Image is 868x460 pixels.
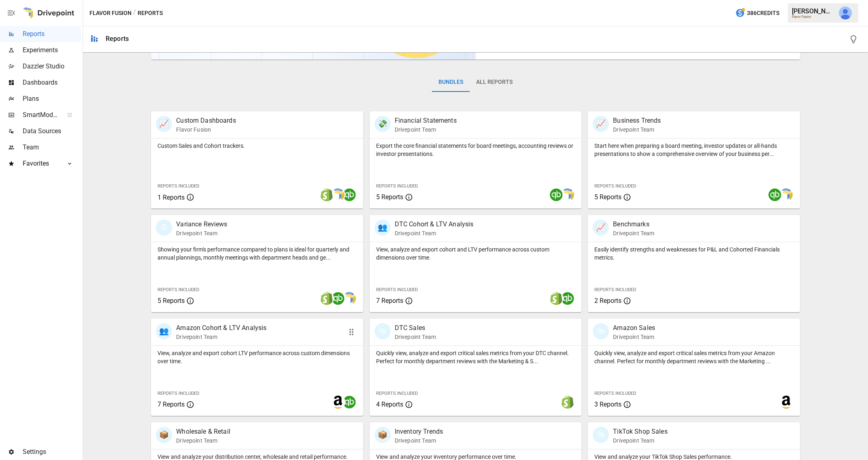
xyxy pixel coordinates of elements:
[613,126,661,134] p: Drivepoint Team
[594,245,793,262] p: Easily identify strengths and weaknesses for P&L and Cohorted Financials metrics.
[343,292,356,305] img: smart model
[376,391,418,396] span: Reports Included
[374,116,391,132] div: 💸
[594,391,636,396] span: Reports Included
[839,6,852,19] img: Derek Yimoyines
[89,8,132,18] button: Flavor Fusion
[23,94,81,104] span: Plans
[23,447,81,457] span: Settings
[376,400,403,408] span: 4 Reports
[176,333,266,341] p: Drivepoint Team
[157,194,185,201] span: 1 Reports
[376,287,418,292] span: Reports Included
[395,116,457,126] p: Financial Statements
[780,188,793,201] img: smart model
[395,219,474,229] p: DTC Cohort & LTV Analysis
[395,437,443,445] p: Drivepoint Team
[747,8,779,18] span: 386 Credits
[343,188,356,201] img: quickbooks
[133,8,136,18] div: /
[157,349,356,365] p: View, analyze and export cohort LTV performance across custom dimensions over time.
[613,333,655,341] p: Drivepoint Team
[320,292,333,305] img: shopify
[332,292,345,305] img: quickbooks
[332,188,345,201] img: smart model
[176,427,230,437] p: Wholesale & Retail
[156,219,172,236] div: 🗓
[594,193,621,201] span: 5 Reports
[594,183,636,189] span: Reports Included
[594,142,793,158] p: Start here when preparing a board meeting, investor updates or all-hands presentations to show a ...
[593,219,609,236] div: 📈
[550,292,563,305] img: shopify
[593,323,609,339] div: 🛍
[834,2,857,24] button: Derek Yimoyines
[156,116,172,132] div: 📈
[395,333,436,341] p: Drivepoint Team
[23,62,81,71] span: Dazzler Studio
[376,142,575,158] p: Export the core financial statements for board meetings, accounting reviews or investor presentat...
[376,349,575,365] p: Quickly view, analyze and export critical sales metrics from your DTC channel. Perfect for monthl...
[374,427,391,443] div: 📦
[376,193,403,201] span: 5 Reports
[157,391,199,396] span: Reports Included
[470,72,519,92] button: All Reports
[613,219,654,229] p: Benchmarks
[176,437,230,445] p: Drivepoint Team
[23,126,81,136] span: Data Sources
[594,287,636,292] span: Reports Included
[594,297,621,305] span: 2 Reports
[594,349,793,365] p: Quickly view, analyze and export critical sales metrics from your Amazon channel. Perfect for mon...
[768,188,781,201] img: quickbooks
[320,188,333,201] img: shopify
[176,323,266,333] p: Amazon Cohort & LTV Analysis
[613,323,655,333] p: Amazon Sales
[732,6,783,21] button: 386Credits
[395,126,457,134] p: Drivepoint Team
[792,7,834,15] div: [PERSON_NAME]
[343,396,356,409] img: quickbooks
[157,183,199,189] span: Reports Included
[376,297,403,305] span: 7 Reports
[613,116,661,126] p: Business Trends
[23,29,81,39] span: Reports
[561,396,574,409] img: shopify
[157,287,199,292] span: Reports Included
[613,427,668,437] p: TikTok Shop Sales
[157,400,185,408] span: 7 Reports
[106,35,129,43] div: Reports
[561,292,574,305] img: quickbooks
[594,400,621,408] span: 3 Reports
[23,143,81,152] span: Team
[374,323,391,339] div: 🛍
[593,427,609,443] div: 🛍
[374,219,391,236] div: 👥
[780,396,793,409] img: amazon
[176,126,236,134] p: Flavor Fusion
[613,437,668,445] p: Drivepoint Team
[550,188,563,201] img: quickbooks
[395,229,474,237] p: Drivepoint Team
[561,188,574,201] img: smart model
[613,229,654,237] p: Drivepoint Team
[23,159,58,168] span: Favorites
[792,15,834,19] div: Flavor Fusion
[432,72,470,92] button: Bundles
[157,142,356,150] p: Custom Sales and Cohort trackers.
[156,323,172,339] div: 👥
[157,245,356,262] p: Showing your firm's performance compared to plans is ideal for quarterly and annual plannings, mo...
[58,109,64,119] span: ™
[23,45,81,55] span: Experiments
[176,229,227,237] p: Drivepoint Team
[176,116,236,126] p: Custom Dashboards
[156,427,172,443] div: 📦
[395,323,436,333] p: DTC Sales
[23,78,81,87] span: Dashboards
[593,116,609,132] div: 📈
[332,396,345,409] img: amazon
[157,297,185,305] span: 5 Reports
[376,183,418,189] span: Reports Included
[395,427,443,437] p: Inventory Trends
[23,110,58,120] span: SmartModel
